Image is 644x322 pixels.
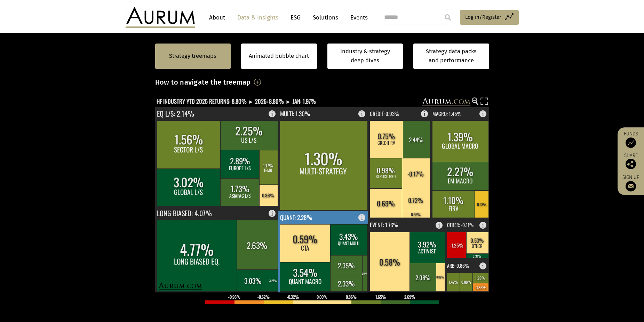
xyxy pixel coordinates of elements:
a: Animated bubble chart [249,52,309,61]
a: Data & Insights [234,11,282,24]
a: About [206,11,229,24]
a: Industry & strategy deep dives [327,44,403,69]
a: Strategy data packs and performance [413,44,489,69]
img: Access Funds [626,138,636,148]
a: ESG [287,11,304,24]
input: Submit [441,10,455,24]
a: Log in/Register [460,10,519,25]
span: Log in/Register [465,13,501,21]
a: Funds [621,131,641,148]
a: Events [347,11,368,24]
div: Share [621,153,641,169]
img: Aurum [126,7,195,28]
img: Sign up to our newsletter [626,181,636,191]
a: Solutions [309,11,342,24]
img: Share this post [626,159,636,169]
a: Strategy treemaps [169,52,216,61]
h3: How to navigate the treemap [155,76,251,88]
a: Sign up [621,174,641,191]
